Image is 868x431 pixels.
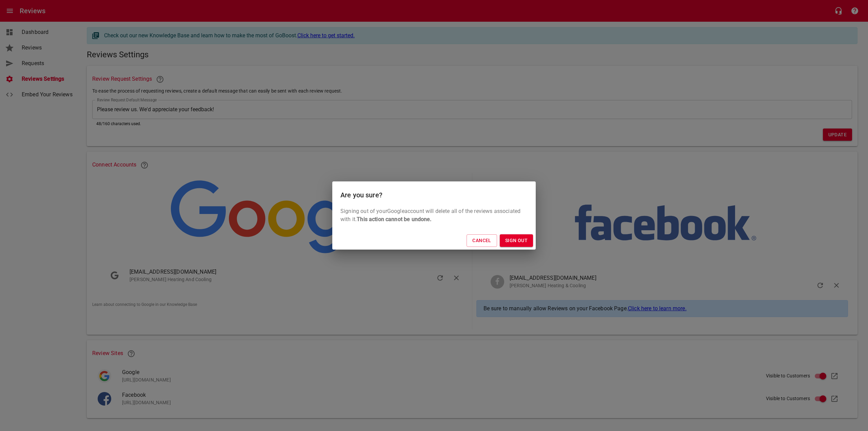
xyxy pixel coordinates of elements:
[472,236,491,245] span: Cancel
[500,234,533,247] button: Sign Out
[357,216,431,222] strong: This action cannot be undone.
[340,190,528,200] h6: Are you sure?
[505,236,528,245] span: Sign Out
[467,234,497,247] button: Cancel
[340,207,528,223] p: Signing out of your Google account will delete all of the reviews associated with it.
